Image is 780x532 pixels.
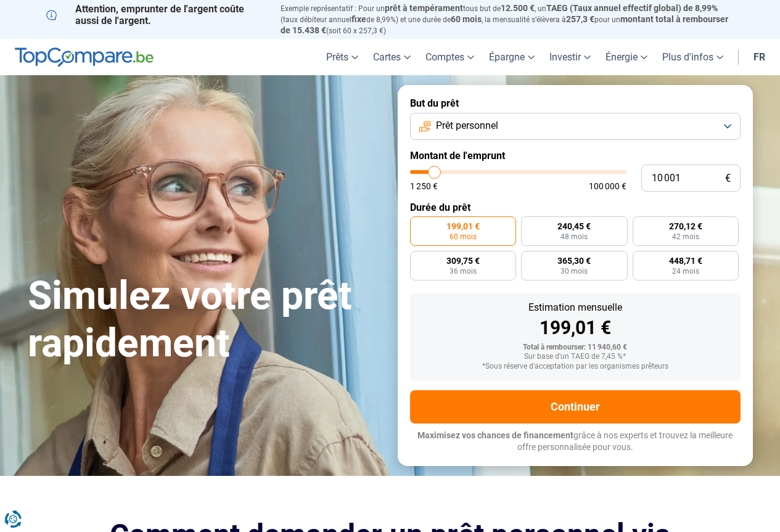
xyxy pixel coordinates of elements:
[351,14,366,24] span: fixe
[450,268,477,275] span: 36 mois
[725,173,731,184] span: €
[281,14,728,35] span: montant total à rembourser de 15.438 €
[542,39,598,75] a: Investir
[420,353,731,361] div: Sur base d'un TAEG de 7,45 %*
[420,362,731,371] div: *Sous réserve d'acceptation par les organismes prêteurs
[410,150,741,162] label: Montant de l'emprunt
[410,113,741,140] button: Prêt personnel
[46,3,266,27] p: Attention, emprunter de l'argent coûte aussi de l'argent.
[410,202,741,213] label: Durée du prêt
[546,3,718,13] span: TAEG (Taux annuel effectif global) de 8,99%
[669,256,702,265] span: 448,71 €
[655,39,731,75] a: Plus d'infos
[410,182,438,190] span: 1 250 €
[15,47,154,67] img: TopCompare
[28,272,383,367] h1: Simulez votre prêt rapidement
[501,3,535,13] span: 12.500 €
[598,39,655,75] a: Énergie
[420,343,731,352] div: Total à rembourser: 11 940,60 €
[436,119,498,133] span: Prêt personnel
[366,39,418,75] a: Cartes
[557,222,591,231] span: 240,45 €
[672,268,699,275] span: 24 mois
[281,3,734,36] p: Exemple représentatif : Pour un tous but de , un (taux débiteur annuel de 8,99%) et une durée de ...
[669,222,702,231] span: 270,12 €
[420,319,731,337] div: 199,01 €
[446,256,480,265] span: 309,75 €
[451,14,482,24] span: 60 mois
[420,303,731,313] div: Estimation mensuelle
[385,3,463,13] span: prêt à tempérament
[560,268,588,275] span: 30 mois
[319,39,366,75] a: Prêts
[560,233,588,240] span: 48 mois
[557,256,591,265] span: 365,30 €
[417,430,573,440] span: Maximisez vos chances de financement
[566,14,594,24] span: 257,3 €
[746,39,773,75] a: fr
[418,39,482,75] a: Comptes
[482,39,542,75] a: Épargne
[446,222,480,231] span: 199,01 €
[410,390,741,424] button: Continuer
[589,182,626,190] span: 100 000 €
[450,233,477,240] span: 60 mois
[672,233,699,240] span: 42 mois
[410,97,741,109] label: But du prêt
[410,430,741,454] p: grâce à nos experts et trouvez la meilleure offre personnalisée pour vous.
